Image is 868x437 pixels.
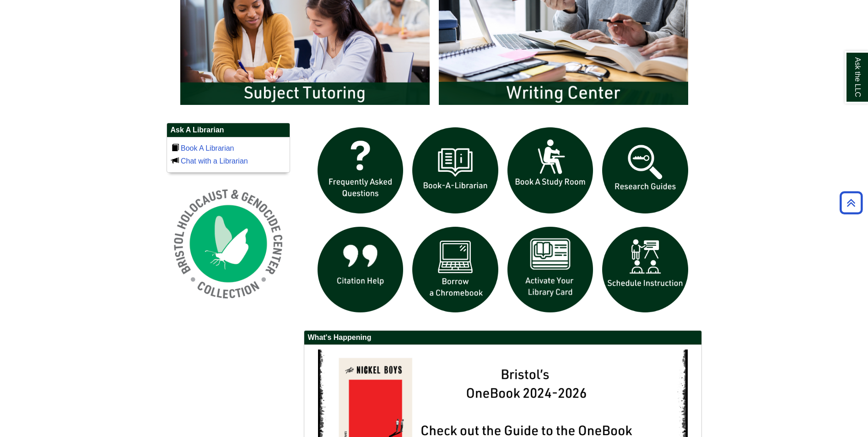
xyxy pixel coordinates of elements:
img: Book a Librarian icon links to book a librarian web page [408,123,503,218]
a: Back to Top [836,197,866,209]
img: Research Guides icon links to research guides web page [598,123,693,218]
div: slideshow [313,123,693,321]
img: Borrow a chromebook icon links to the borrow a chromebook web page [408,222,503,317]
img: citation help icon links to citation help guide page [313,222,408,317]
img: book a study room icon links to book a study room web page [503,123,598,218]
img: activate Library Card icon links to form to activate student ID into library card [503,222,598,317]
h2: What's Happening [304,331,701,345]
img: frequently asked questions [313,123,408,218]
h2: Ask A Librarian [167,123,290,137]
a: Book A Librarian [181,144,234,152]
img: Holocaust and Genocide Collection [167,182,290,306]
a: Chat with a Librarian [181,157,248,165]
img: For faculty. Schedule Library Instruction icon links to form. [598,222,693,317]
